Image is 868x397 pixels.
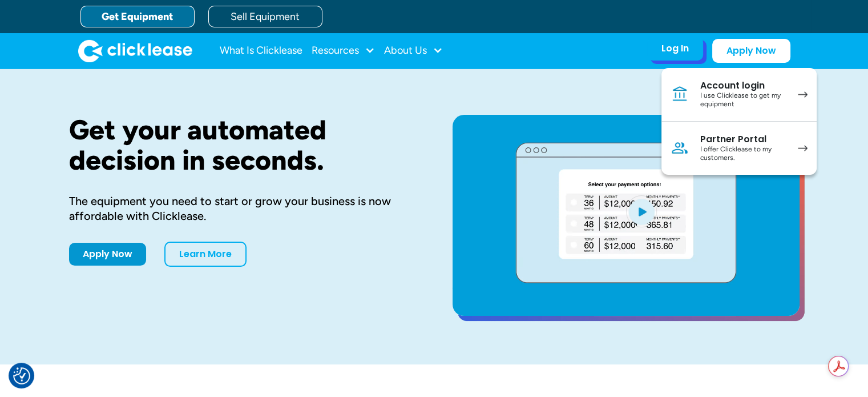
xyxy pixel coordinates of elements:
a: Learn More [164,242,247,267]
div: Resources [312,39,375,62]
div: About Us [384,39,443,62]
a: Apply Now [69,243,146,266]
div: The equipment you need to start or grow your business is now affordable with Clicklease. [69,194,416,223]
div: I offer Clicklease to my customers. [700,145,786,163]
div: Partner Portal [700,134,786,145]
a: What Is Clicklease [220,39,302,62]
img: Person icon [671,139,689,157]
img: Bank icon [671,85,689,103]
a: Sell Equipment [208,6,322,27]
a: Get Equipment [80,6,195,27]
button: Consent Preferences [13,367,30,384]
div: I use Clicklease to get my equipment [700,91,786,109]
img: Blue play button logo on a light blue circular background [626,195,657,227]
a: Partner PortalI offer Clicklease to my customers. [661,122,817,175]
div: Log In [661,43,689,54]
a: open lightbox [453,115,800,316]
h1: Get your automated decision in seconds. [69,115,416,175]
a: Account loginI use Clicklease to get my equipment [661,68,817,122]
img: arrow [798,145,808,151]
div: Account login [700,80,786,91]
img: Clicklease logo [78,39,192,62]
a: Apply Now [712,39,790,63]
img: Revisit consent button [13,367,30,384]
a: home [78,39,192,62]
img: arrow [798,91,808,98]
nav: Log In [661,68,817,175]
